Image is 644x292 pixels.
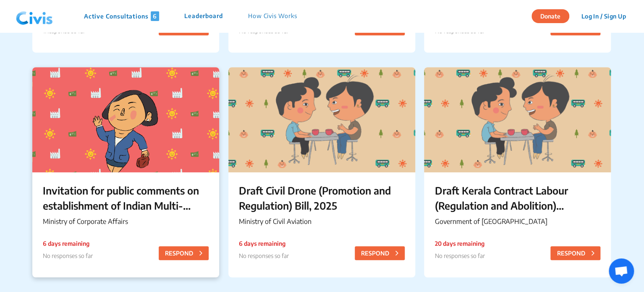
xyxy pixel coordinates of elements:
p: 6 days remaining [43,239,93,248]
p: Draft Kerala Contract Labour (Regulation and Abolition) (Amendment) Rules, 2025 [435,183,600,213]
a: Donate [531,11,576,20]
a: Draft Civil Drone (Promotion and Regulation) Bill, 2025Ministry of Civil Aviation6 days remaining... [228,67,415,277]
button: Donate [531,9,569,23]
span: No responses so far [43,252,93,259]
div: Open chat [609,258,634,284]
button: RESPOND [550,246,600,260]
p: Ministry of Corporate Affairs [43,216,209,226]
button: RESPOND [355,246,405,260]
button: Log In / Sign Up [576,10,631,23]
p: Invitation for public comments on establishment of Indian Multi-Disciplinary Partnership (MDP) firms [43,183,209,213]
p: 20 days remaining [435,239,484,248]
a: Draft Kerala Contract Labour (Regulation and Abolition) (Amendment) Rules, 2025Government of [GEO... [424,67,611,277]
p: Government of [GEOGRAPHIC_DATA] [435,216,600,226]
a: Invitation for public comments on establishment of Indian Multi-Disciplinary Partnership (MDP) fi... [32,67,219,277]
p: Leaderboard [184,11,223,21]
p: Draft Civil Drone (Promotion and Regulation) Bill, 2025 [239,183,405,213]
span: 6 [151,11,159,21]
span: No responses so far [239,252,289,259]
p: How Civis Works [248,11,297,21]
p: 6 days remaining [239,239,289,248]
p: Active Consultations [84,11,159,21]
button: RESPOND [159,246,209,260]
span: No responses so far [435,252,484,259]
p: Ministry of Civil Aviation [239,216,405,226]
img: navlogo.png [13,4,56,29]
